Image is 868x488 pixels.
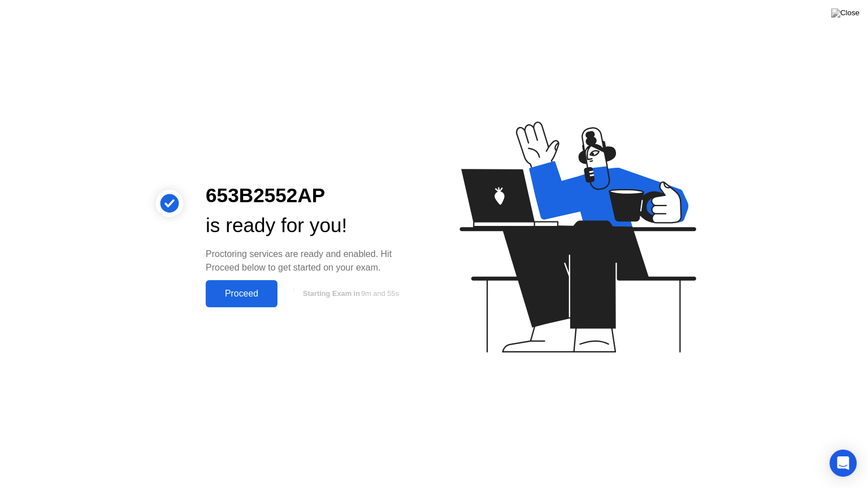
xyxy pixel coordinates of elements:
[283,283,416,304] button: Starting Exam in9m and 55s
[206,181,416,211] div: 653B2552AP
[206,211,416,241] div: is ready for you!
[206,247,416,274] div: Proctoring services are ready and enabled. Hit Proceed below to get started on your exam.
[206,280,277,307] button: Proceed
[361,289,399,298] span: 9m and 55s
[831,8,860,18] img: Close
[830,450,857,477] div: Open Intercom Messenger
[209,289,274,299] div: Proceed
